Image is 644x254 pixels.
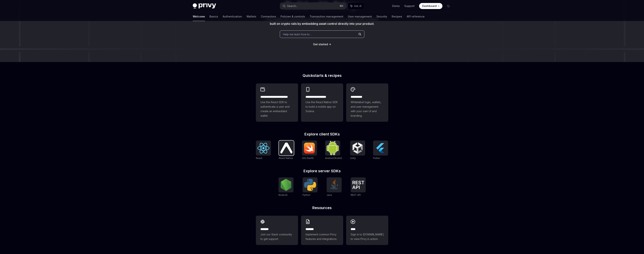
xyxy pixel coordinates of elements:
[350,157,356,160] span: Unity
[419,3,442,9] a: Dashboard
[327,141,339,155] img: Android (Kotlin)
[306,232,339,241] span: Implement common Privy features and integrations.
[352,181,364,189] img: REST API
[346,216,388,245] a: ****Sign in to [DOMAIN_NAME] to view Privy in action.
[256,216,298,245] a: **** **Join our Slack community to get support.
[407,12,425,21] a: API reference
[351,232,384,241] span: Sign in to [DOMAIN_NAME] to view Privy in action.
[346,83,388,122] a: **** *****Whitelabel login, wallets, and user management with your own UI and branding.
[281,12,305,21] a: Policies & controls
[278,194,287,196] span: NodeJS
[301,216,343,245] a: **** **Implement common Privy features and integrations.
[352,142,364,154] img: Unity
[327,177,342,197] a: JavaJava
[348,3,364,9] button: Ask AI
[392,4,400,8] a: Demo
[283,32,312,36] span: Help me learn how to…
[257,143,269,153] img: React
[256,74,388,77] h2: Quickstarts & recipes
[280,3,346,9] button: Search...⌘K
[309,12,343,21] a: Transaction management
[350,141,365,160] a: UnityUnity
[303,177,318,197] a: PythonPython
[373,157,380,160] span: Flutter
[280,143,292,153] img: React Native
[302,157,314,160] span: iOS (Swift)
[351,194,361,196] span: REST API
[261,12,276,21] a: Connectors
[306,100,339,113] span: Use the React Native SDK to build a mobile app on Solana.
[279,141,294,160] a: React NativeReact Native
[404,4,415,8] a: Support
[313,42,328,46] a: Get started
[392,12,402,21] a: Recipes
[376,12,387,21] a: Security
[256,169,388,173] h2: Explore server SDKs
[193,3,216,9] img: dark logo
[325,141,342,160] a: Android (Kotlin)Android (Kotlin)
[279,157,293,160] span: React Native
[375,142,387,154] img: Flutter
[303,142,316,154] img: iOS (Swift)
[209,12,218,21] a: Basics
[278,177,294,197] a: NodeJSNodeJS
[260,100,294,118] span: Use the React SDK to authenticate a user and create an embedded wallet.
[256,132,388,136] h2: Explore client SDKs
[327,194,332,196] span: Java
[223,12,242,21] a: Authentication
[280,179,292,191] img: NodeJS
[340,5,344,8] span: ⌘ K
[247,12,256,21] a: Wallets
[302,141,317,160] a: iOS (Swift)iOS (Swift)
[256,141,271,160] a: ReactReact
[287,4,298,8] div: Search...
[256,206,388,210] h2: Resources
[193,12,205,21] a: Welcome
[351,177,366,197] a: REST APIREST API
[354,4,362,8] span: Ask AI
[325,157,342,160] span: Android (Kotlin)
[422,4,437,8] span: Dashboard
[313,43,328,46] span: Get started
[348,12,372,21] a: User management
[301,83,343,122] a: **** **** **** ***Use the React Native SDK to build a mobile app on Solana.
[445,3,451,9] button: Toggle dark mode
[351,100,384,118] span: Whitelabel login, wallets, and user management with your own UI and branding.
[303,194,310,196] span: Python
[328,179,340,191] img: Java
[373,141,388,160] a: FlutterFlutter
[304,179,316,191] img: Python
[256,157,262,160] span: React
[260,232,294,241] span: Join our Slack community to get support.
